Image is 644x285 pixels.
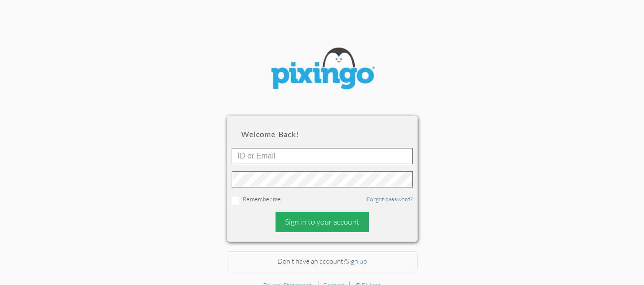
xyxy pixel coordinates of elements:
[227,251,418,272] div: Don't have an account?
[276,212,369,232] div: Sign in to your account
[232,148,413,164] input: ID or Email
[346,257,367,265] a: Sign up
[265,43,379,97] img: pixingo logo
[367,195,413,203] a: Forgot password?
[241,130,403,138] h2: Welcome back!
[232,195,413,205] div: Remember me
